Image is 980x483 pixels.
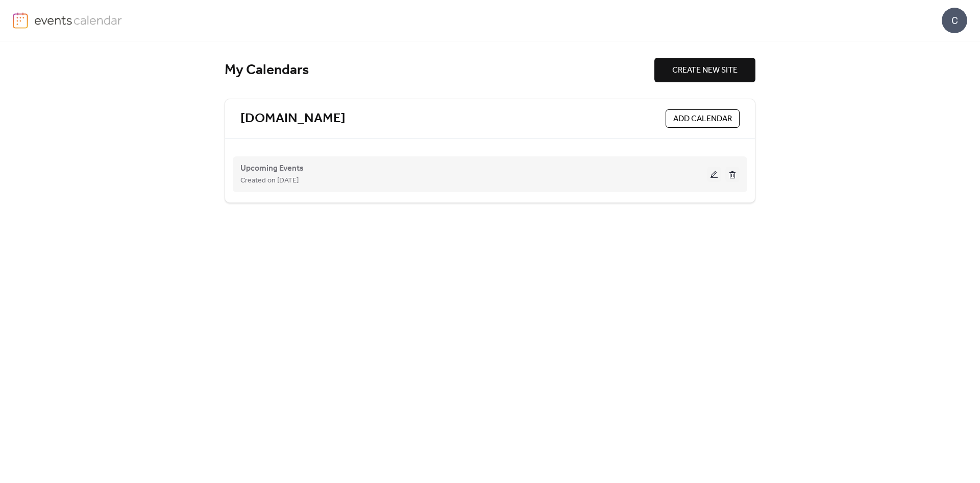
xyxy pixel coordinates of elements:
div: My Calendars [225,61,654,79]
img: logo-type [34,12,122,28]
span: Upcoming Events [240,163,304,175]
a: [DOMAIN_NAME] [240,110,346,127]
button: ADD CALENDAR [666,109,740,128]
a: Upcoming Events [240,166,304,171]
img: logo [13,12,28,29]
button: CREATE NEW SITE [654,58,755,82]
span: Created on [DATE] [240,175,299,187]
span: ADD CALENDAR [673,113,732,125]
div: C [942,8,967,33]
span: CREATE NEW SITE [672,64,738,77]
